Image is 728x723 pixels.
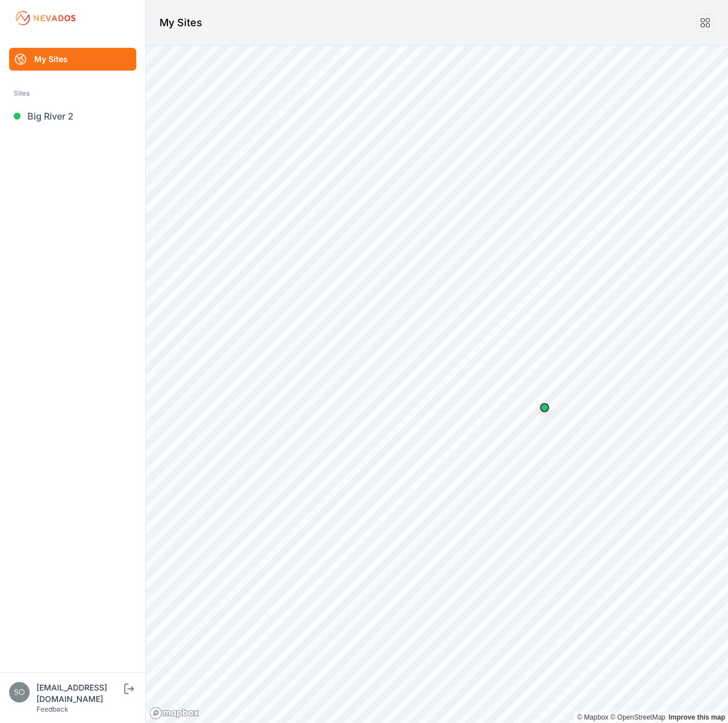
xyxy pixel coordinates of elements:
[149,706,199,720] a: Mapbox logo
[669,713,725,721] a: Map feedback
[36,682,122,705] div: [EMAIL_ADDRESS][DOMAIN_NAME]
[577,713,608,721] a: Mapbox
[159,15,202,31] h1: My Sites
[9,48,136,71] a: My Sites
[610,713,665,721] a: OpenStreetMap
[14,9,77,27] img: Nevados
[9,105,136,128] a: Big River 2
[14,87,132,100] div: Sites
[36,705,68,713] a: Feedback
[9,682,30,703] img: solvocc@solvenergy.com
[533,396,556,419] div: Map marker
[146,46,728,723] canvas: Map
